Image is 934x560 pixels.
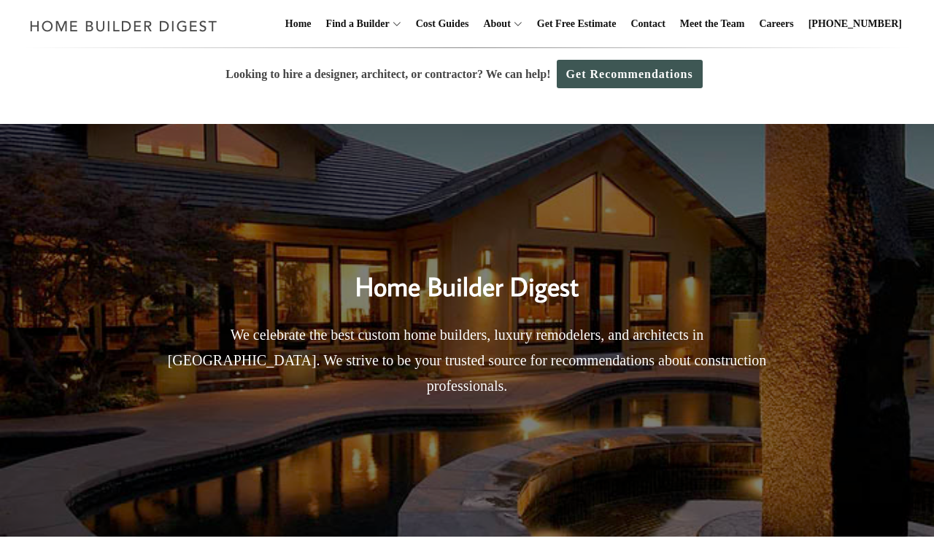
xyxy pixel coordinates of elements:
[803,1,908,47] a: [PHONE_NUMBER]
[279,1,317,47] a: Home
[625,1,671,47] a: Contact
[754,1,800,47] a: Careers
[410,1,475,47] a: Cost Guides
[23,12,224,40] img: Home Builder Digest
[157,241,777,306] h2: Home Builder Digest
[320,1,390,47] a: Find a Builder
[157,322,777,399] p: We celebrate the best custom home builders, luxury remodelers, and architects in [GEOGRAPHIC_DATA...
[477,1,510,47] a: About
[674,1,751,47] a: Meet the Team
[557,60,703,88] a: Get Recommendations
[531,1,622,47] a: Get Free Estimate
